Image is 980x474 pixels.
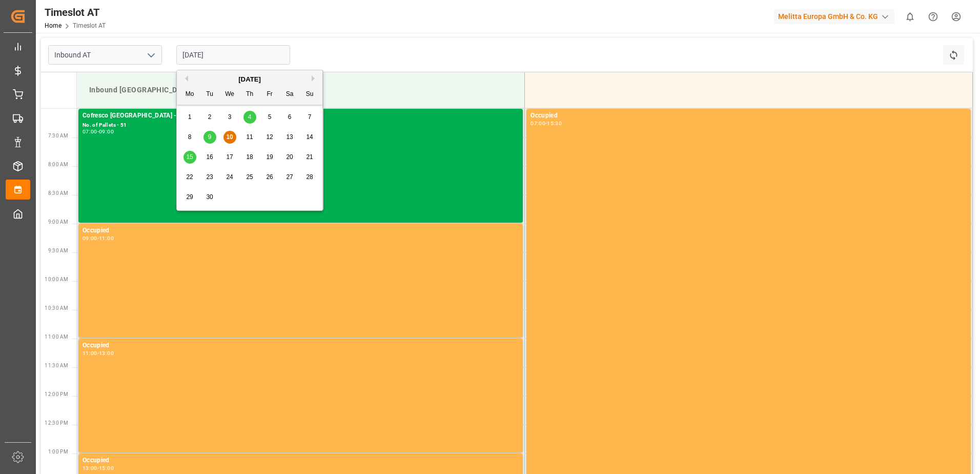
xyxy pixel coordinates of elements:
div: Choose Saturday, September 20th, 2025 [283,151,296,164]
div: Occupied [83,226,519,236]
div: Choose Friday, September 19th, 2025 [263,151,276,164]
span: 10:00 AM [45,276,68,282]
span: 7:30 AM [48,133,68,139]
div: We [223,88,236,101]
span: 12:30 PM [45,420,68,426]
div: 07:00 [530,121,545,126]
div: Choose Friday, September 5th, 2025 [263,111,276,124]
button: Next Month [312,75,318,82]
div: Choose Wednesday, September 17th, 2025 [223,151,236,164]
span: 24 [226,173,233,181]
span: 15 [186,153,193,161]
span: 7 [308,113,312,121]
div: - [97,351,99,355]
button: Melitta Europa GmbH & Co. KG [774,7,899,26]
div: Choose Sunday, September 7th, 2025 [303,111,316,124]
div: - [545,121,547,126]
div: 15:30 [547,121,562,126]
div: 09:00 [83,236,97,241]
span: 9:00 AM [48,219,68,225]
div: Choose Thursday, September 4th, 2025 [243,111,256,124]
div: Th [243,88,256,101]
div: 09:00 [99,129,114,134]
input: Type to search/select [48,45,162,65]
div: Choose Friday, September 26th, 2025 [263,171,276,184]
div: 07:00 [83,129,97,134]
div: - [97,466,99,470]
span: 4 [248,113,252,121]
a: Home [45,22,62,29]
span: 8 [188,133,192,141]
div: Fr [263,88,276,101]
span: 8:00 AM [48,162,68,167]
button: open menu [143,47,158,63]
span: 12:00 PM [45,391,68,397]
span: 20 [286,153,293,161]
div: - [97,236,99,241]
div: Choose Sunday, September 28th, 2025 [303,171,316,184]
div: Occupied [83,341,519,351]
span: 23 [206,173,213,181]
div: Choose Sunday, September 21st, 2025 [303,151,316,164]
div: Timeslot AT [45,5,106,20]
div: Choose Monday, September 1st, 2025 [183,111,196,124]
button: Previous Month [182,75,188,82]
div: Occupied [530,111,967,121]
div: 11:00 [83,351,97,355]
button: Help Center [922,5,945,28]
span: 28 [306,173,313,181]
span: 29 [186,193,193,201]
span: 19 [266,153,273,161]
div: Choose Friday, September 12th, 2025 [263,131,276,144]
div: Choose Wednesday, September 3rd, 2025 [223,111,236,124]
span: 1 [188,113,192,121]
span: 14 [306,133,313,141]
div: Choose Saturday, September 6th, 2025 [283,111,296,124]
span: 25 [246,173,253,181]
div: month 2025-09 [180,107,320,207]
div: No. of Pallets - 51 [83,121,519,130]
div: Choose Tuesday, September 9th, 2025 [203,131,216,144]
div: Choose Tuesday, September 16th, 2025 [203,151,216,164]
div: Tu [203,88,216,101]
span: 5 [268,113,272,121]
div: Occupied [83,456,519,466]
div: Choose Tuesday, September 30th, 2025 [203,191,216,204]
div: Choose Wednesday, September 10th, 2025 [223,131,236,144]
button: show 0 new notifications [899,5,922,28]
div: Choose Monday, September 15th, 2025 [183,151,196,164]
div: 15:00 [99,466,114,470]
span: 27 [286,173,293,181]
span: 6 [288,113,292,121]
span: 12 [266,133,273,141]
div: Choose Monday, September 22nd, 2025 [183,171,196,184]
div: Choose Tuesday, September 23rd, 2025 [203,171,216,184]
div: Choose Monday, September 29th, 2025 [183,191,196,204]
div: Choose Saturday, September 27th, 2025 [283,171,296,184]
div: Mo [183,88,196,101]
span: 22 [186,173,193,181]
div: Choose Monday, September 8th, 2025 [183,131,196,144]
div: Choose Sunday, September 14th, 2025 [303,131,316,144]
div: 13:00 [83,466,97,470]
span: 11 [246,133,253,141]
span: 16 [206,153,213,161]
div: Su [303,88,316,101]
span: 26 [266,173,273,181]
div: Choose Saturday, September 13th, 2025 [283,131,296,144]
span: 30 [206,193,213,201]
div: Choose Thursday, September 18th, 2025 [243,151,256,164]
span: 8:30 AM [48,190,68,196]
div: - [97,129,99,134]
span: 10 [226,133,233,141]
span: 11:30 AM [45,363,68,368]
span: 18 [246,153,253,161]
span: 11:00 AM [45,334,68,340]
div: Melitta Europa GmbH & Co. KG [774,9,894,24]
div: Cofresco [GEOGRAPHIC_DATA] - Skat - 489385 [83,111,519,121]
div: Choose Thursday, September 25th, 2025 [243,171,256,184]
div: Choose Wednesday, September 24th, 2025 [223,171,236,184]
div: Choose Tuesday, September 2nd, 2025 [203,111,216,124]
span: 17 [226,153,233,161]
span: 1:00 PM [48,449,68,455]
